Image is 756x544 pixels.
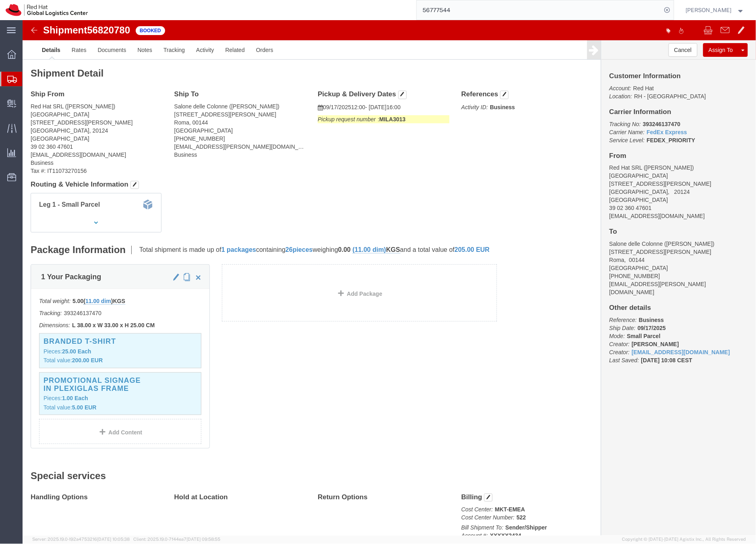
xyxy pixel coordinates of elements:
span: [DATE] 09:58:55 [186,537,220,542]
span: Client: 2025.19.0-7f44ea7 [133,537,220,542]
button: [PERSON_NAME] [686,5,745,15]
span: [DATE] 10:05:38 [97,537,130,542]
span: Sona Mala [686,6,732,15]
span: Copyright © [DATE]-[DATE] Agistix Inc., All Rights Reserved [622,536,746,543]
iframe: FS Legacy Container [23,20,756,536]
input: Search for shipment number, reference number [417,0,662,20]
img: logo [6,4,88,16]
span: Server: 2025.19.0-192a4753216 [32,537,130,542]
